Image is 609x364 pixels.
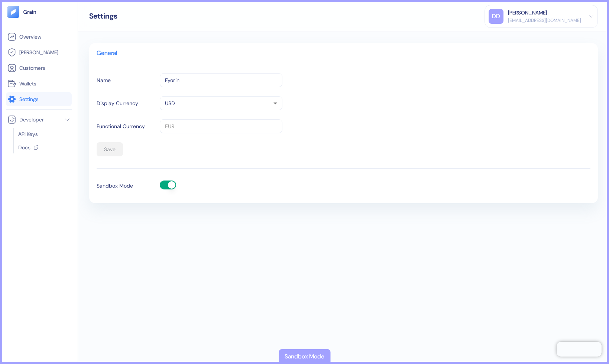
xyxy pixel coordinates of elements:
[18,144,66,151] a: Docs
[97,123,145,130] label: Functional Currency
[97,51,117,61] div: General
[508,17,581,24] div: [EMAIL_ADDRESS][DOMAIN_NAME]
[557,342,602,357] iframe: Chatra live chat
[7,64,70,72] a: Customers
[23,9,37,14] img: logo
[19,64,45,72] span: Customers
[18,130,67,138] a: API Keys
[19,95,39,103] span: Settings
[489,9,503,24] div: DD
[18,130,38,138] span: API Keys
[7,95,70,104] a: Settings
[19,116,44,123] span: Developer
[7,48,70,57] a: [PERSON_NAME]
[19,49,58,56] span: [PERSON_NAME]
[97,77,111,84] label: Name
[89,12,117,20] div: Settings
[285,352,324,361] div: Sandbox Mode
[97,182,133,190] label: Sandbox Mode
[7,79,70,88] a: Wallets
[508,9,547,17] div: [PERSON_NAME]
[160,96,282,110] div: USD
[18,144,30,151] span: Docs
[19,80,36,87] span: Wallets
[19,33,41,40] span: Overview
[97,100,138,107] label: Display Currency
[7,32,70,41] a: Overview
[7,6,19,18] img: logo-tablet-V2.svg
